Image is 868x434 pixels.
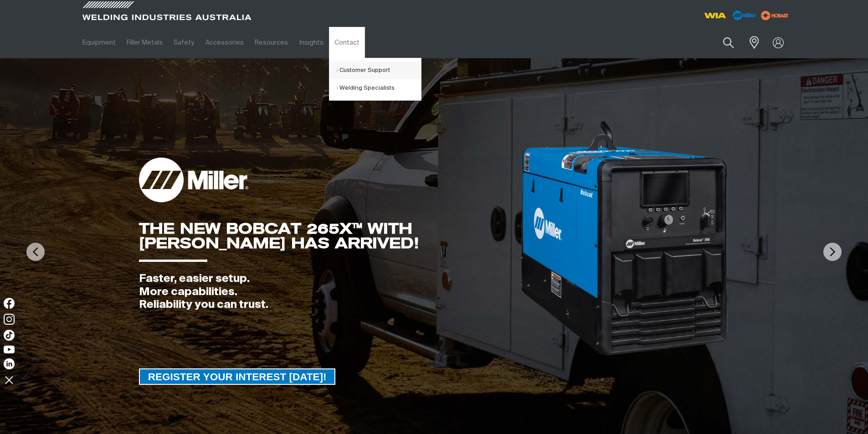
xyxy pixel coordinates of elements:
img: Instagram [4,314,15,325]
a: Filler Metals [121,27,168,58]
div: Faster, easier setup. More capabilities. Reliability you can trust. [139,272,519,311]
nav: Main [77,27,613,58]
a: REGISTER YOUR INTEREST TODAY! [139,368,336,385]
a: Welding Specialists [336,79,421,97]
img: PrevArrow [26,243,45,261]
a: Customer Support [336,61,421,79]
ul: Contact Submenu [329,58,421,101]
a: Accessories [200,27,249,58]
a: Insights [293,27,329,58]
img: TikTok [4,330,15,341]
a: Resources [249,27,293,58]
img: hide socials [1,372,17,388]
img: LinkedIn [4,358,15,369]
a: Equipment [77,27,121,58]
a: Contact [329,27,365,58]
div: THE NEW BOBCAT 265X™ WITH [PERSON_NAME] HAS ARRIVED! [139,221,519,250]
button: Search products [713,32,744,53]
img: NextArrow [823,243,842,261]
input: Product name or item number... [701,32,744,53]
span: REGISTER YOUR INTEREST [DATE]! [140,368,335,385]
img: miller [758,9,791,22]
img: YouTube [4,346,15,353]
a: Safety [168,27,200,58]
img: Facebook [4,298,15,309]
